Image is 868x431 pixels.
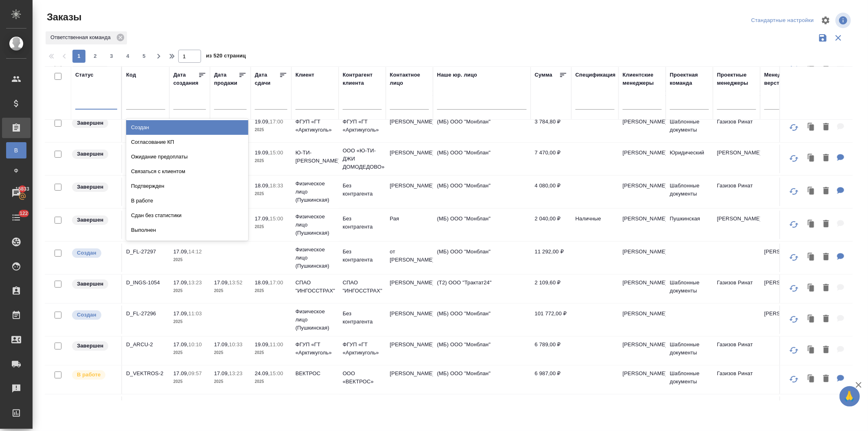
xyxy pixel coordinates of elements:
[433,145,531,173] td: (МБ) ООО "Монблан"
[619,365,666,394] td: [PERSON_NAME]
[255,71,279,87] div: Дата сдачи
[77,150,103,158] p: Завершен
[77,249,96,257] p: Создан
[71,341,117,352] div: Выставляет КМ при направлении счета или после выполнения всех работ/сдачи заказа клиенту. Окончат...
[386,114,433,142] td: [PERSON_NAME]
[71,248,117,259] div: Выставляется автоматически при создании заказа
[255,190,287,198] p: 2025
[843,388,857,405] span: 🙏
[173,318,206,326] p: 2025
[343,400,382,417] p: Без контрагента
[255,279,270,286] p: 18.09,
[270,215,283,222] p: 15:00
[343,182,382,198] p: Без контрагента
[343,279,382,295] p: СПАО "ИНГОССТРАХ"
[804,150,819,167] button: Клонировать
[833,371,848,387] button: Для КМ: Двойное заверение: нем-рус, рус-англ
[619,336,666,365] td: [PERSON_NAME]
[713,178,760,206] td: Газизов Ринат
[819,342,833,358] button: Удалить
[390,71,429,87] div: Контактное лицо
[784,369,804,389] button: Обновить
[46,31,127,44] div: Ответственная команда
[343,248,382,264] p: Без контрагента
[670,71,709,87] div: Проектная команда
[77,119,103,127] p: Завершен
[819,216,833,233] button: Удалить
[433,178,531,206] td: (МБ) ООО "Монблан"
[77,183,103,191] p: Завершен
[295,149,335,165] p: Ю-ТИ-[PERSON_NAME]
[619,211,666,239] td: [PERSON_NAME]
[126,248,165,256] p: D_FL-27297
[71,279,117,290] div: Выставляет КМ при направлении счета или после выполнения всех работ/сдачи заказа клиенту. Окончат...
[666,336,713,365] td: Шаблонные документы
[784,341,804,360] button: Обновить
[126,164,248,179] div: Связаться с клиентом
[173,71,198,87] div: Дата создания
[619,244,666,272] td: [PERSON_NAME]
[173,287,206,295] p: 2025
[343,118,382,134] p: ФГУП «ГТ «Арктикуголь»
[173,248,188,255] p: 17.09,
[433,275,531,303] td: (Т2) ООО "Трактат24"
[71,400,117,411] div: Выставляет ПМ после принятия заказа от КМа
[433,306,531,334] td: (МБ) ООО "Монблан"
[295,369,335,378] p: ВЕКТРОС
[121,50,134,63] button: 4
[229,341,243,347] p: 10:33
[623,71,662,87] div: Клиентские менеджеры
[71,118,117,129] div: Выставляет КМ при направлении счета или после выполнения всех работ/сдачи заказа клиенту. Окончат...
[50,33,114,42] p: Ответственная команда
[10,146,22,154] span: В
[188,279,202,286] p: 13:23
[433,365,531,394] td: (МБ) ООО "Монблан"
[11,185,34,193] span: 15833
[666,211,713,239] td: Пушкинская
[173,378,206,386] p: 2025
[295,279,335,295] p: СПАО "ИНГОССТРАХ"
[343,215,382,231] p: Без контрагента
[126,194,248,208] div: В работе
[173,349,206,357] p: 2025
[71,215,117,226] div: Выставляет КМ при направлении счета или после выполнения всех работ/сдачи заказа клиенту. Окончат...
[295,341,335,357] p: ФГУП «ГТ «Арктикуголь»
[126,120,248,135] div: Создан
[295,213,335,237] p: Физическое лицо (Пушкинская)
[270,150,283,156] p: 15:00
[214,287,247,295] p: 2025
[531,211,571,239] td: 2 040,00 ₽
[819,371,833,387] button: Удалить
[77,371,101,379] p: В работе
[188,341,202,347] p: 10:10
[6,142,26,158] a: В
[713,211,760,239] td: [PERSON_NAME]
[214,71,238,87] div: Дата продажи
[255,119,270,125] p: 19.09,
[214,279,229,286] p: 17.09,
[531,396,571,425] td: 13 440,00 ₽
[105,52,118,60] span: 3
[619,178,666,206] td: [PERSON_NAME]
[343,310,382,326] p: Без контрагента
[188,370,202,376] p: 09:57
[126,341,165,349] p: D_ARCU-2
[713,114,760,142] td: Газизов Ринат
[75,71,94,79] div: Статус
[835,13,853,28] span: Посмотреть информацию
[295,71,314,79] div: Клиент
[666,145,713,173] td: Юридический
[619,306,666,334] td: [PERSON_NAME]
[831,30,846,46] button: Сбросить фильтры
[531,336,571,365] td: 6 789,00 ₽
[214,370,229,376] p: 17.09,
[619,114,666,142] td: [PERSON_NAME]
[713,275,760,303] td: Газизов Ринат
[764,71,803,87] div: Менеджеры верстки
[819,150,833,167] button: Удалить
[77,342,103,350] p: Завершен
[105,50,118,63] button: 3
[173,370,188,376] p: 17.09,
[804,280,819,297] button: Клонировать
[819,183,833,200] button: Удалить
